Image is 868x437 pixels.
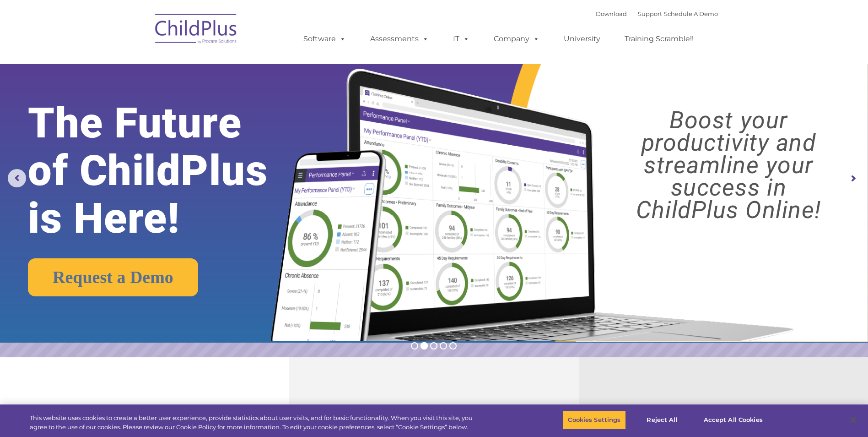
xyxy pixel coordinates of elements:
[127,98,166,105] span: Phone number
[596,10,718,17] font: |
[843,410,863,430] button: Close
[615,30,703,48] a: Training Scramble!!
[563,410,625,430] button: Cookies Settings
[444,30,479,48] a: IT
[28,99,305,242] rs-layer: The Future of ChildPlus is Here!
[638,10,662,17] a: Support
[28,258,198,296] a: Request a Demo
[485,30,549,48] a: Company
[600,109,857,221] rs-layer: Boost your productivity and streamline your success in ChildPlus Online!
[555,30,609,48] a: University
[361,30,438,48] a: Assessments
[596,10,627,17] a: Download
[634,410,691,430] button: Reject All
[294,30,355,48] a: Software
[151,7,242,53] img: ChildPlus by Procare Solutions
[664,10,718,17] a: Schedule A Demo
[30,414,477,432] div: This website uses cookies to create a better user experience, provide statistics about user visit...
[127,60,155,67] span: Last name
[699,410,768,430] button: Accept All Cookies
